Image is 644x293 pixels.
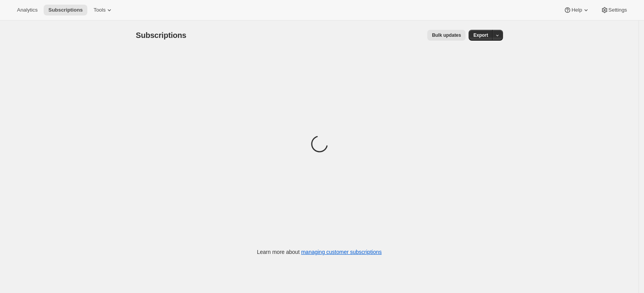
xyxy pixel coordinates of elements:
[136,31,187,39] span: Subscriptions
[44,5,87,15] button: Subscriptions
[17,7,37,13] span: Analytics
[469,30,493,41] button: Export
[257,248,382,256] p: Learn more about
[48,7,83,13] span: Subscriptions
[89,5,118,15] button: Tools
[12,5,42,15] button: Analytics
[432,32,461,38] span: Bulk updates
[608,7,627,13] span: Settings
[301,249,382,255] a: managing customer subscriptions
[559,5,594,15] button: Help
[427,30,466,41] button: Bulk updates
[473,32,488,38] span: Export
[596,5,632,15] button: Settings
[571,7,582,13] span: Help
[93,7,105,13] span: Tools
